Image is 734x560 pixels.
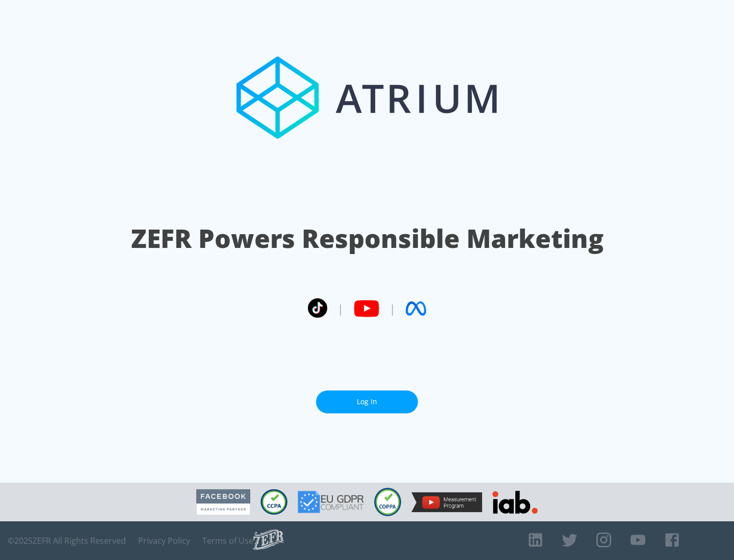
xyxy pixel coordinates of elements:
span: | [389,301,396,316]
a: Log In [316,390,418,413]
img: Facebook Marketing Partner [196,489,250,515]
a: Terms of Use [202,536,253,546]
a: Privacy Policy [138,536,190,546]
img: COPPA Compliant [374,488,401,516]
span: | [337,301,344,316]
h1: ZEFR Powers Responsible Marketing [131,221,604,256]
img: GDPR Compliant [298,491,364,513]
img: CCPA Compliant [260,489,287,515]
span: © 2025 ZEFR All Rights Reserved [8,536,126,546]
img: IAB [492,491,538,514]
img: YouTube Measurement Program [411,492,482,512]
